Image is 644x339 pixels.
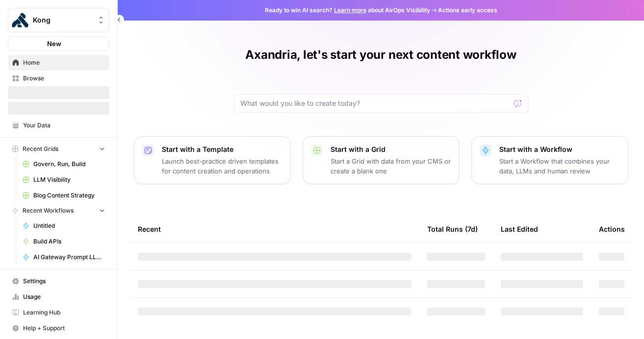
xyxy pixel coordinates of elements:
[23,58,105,67] span: Home
[18,218,109,234] a: Untitled
[23,145,58,153] span: Recent Grids
[471,136,628,184] button: Start with a WorkflowStart a Workflow that combines your data, LLMs and human review
[18,234,109,249] a: Build APIs
[23,74,105,83] span: Browse
[8,142,109,156] button: Recent Grids
[33,221,105,230] span: Untitled
[8,203,109,218] button: Recent Workflows
[138,216,412,242] div: Recent
[18,249,109,265] a: AI Gateway Prompt LLM Visibility
[134,136,291,184] button: Start with a TemplateLaunch best-practice driven templates for content creation and operations
[499,145,620,154] p: Start with a Workflow
[8,55,109,71] a: Home
[8,118,109,133] a: Your Data
[8,289,109,305] a: Usage
[245,47,516,63] h1: Axandria, let's start your next content workflow
[303,136,460,184] button: Start with a GridStart a Grid with data from your CMS or create a blank one
[162,156,283,176] p: Launch best-practice driven templates for content creation and operations
[8,320,109,336] button: Help + Support
[8,273,109,289] a: Settings
[23,277,105,286] span: Settings
[331,145,451,154] p: Start with a Grid
[33,15,92,25] span: Kong
[240,98,510,108] input: What would you like to create today?
[11,11,29,29] img: Kong Logo
[8,71,109,86] a: Browse
[265,6,430,15] span: Ready to win AI search? about AirOps Visibility
[8,36,109,51] button: New
[499,156,620,176] p: Start a Workflow that combines your data, LLMs and human review
[23,121,105,130] span: Your Data
[33,160,105,169] span: Govern, Run, Build
[18,188,109,203] a: Blog Content Strategy
[23,206,74,215] span: Recent Workflows
[47,39,61,48] span: New
[501,216,538,242] div: Last Edited
[438,6,497,15] span: Actions early access
[334,6,366,14] a: Learn more
[8,8,109,32] button: Workspace: Kong
[599,216,625,242] div: Actions
[23,292,105,301] span: Usage
[427,216,478,242] div: Total Runs (7d)
[33,237,105,246] span: Build APIs
[33,253,105,262] span: AI Gateway Prompt LLM Visibility
[33,191,105,200] span: Blog Content Strategy
[18,156,109,172] a: Govern, Run, Build
[8,305,109,320] a: Learning Hub
[331,156,451,176] p: Start a Grid with data from your CMS or create a blank one
[18,172,109,188] a: LLM Visibility
[23,308,105,317] span: Learning Hub
[33,175,105,184] span: LLM Visibility
[23,324,105,333] span: Help + Support
[162,145,283,154] p: Start with a Template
